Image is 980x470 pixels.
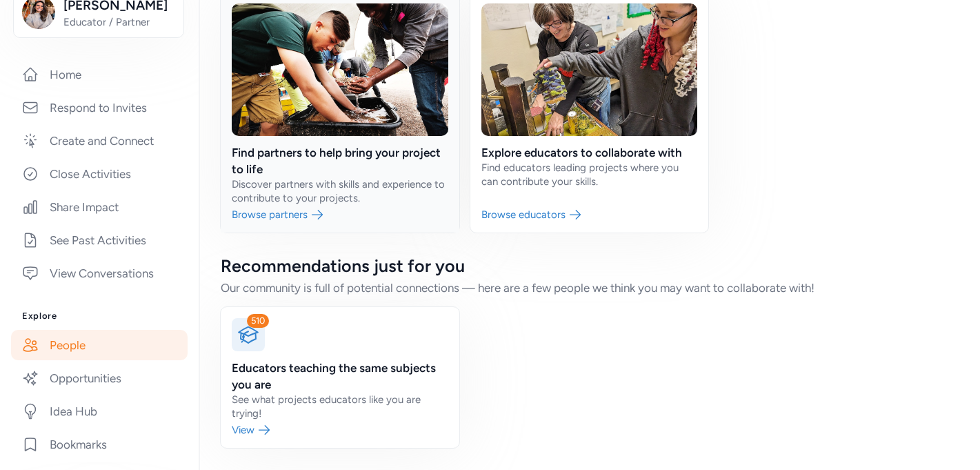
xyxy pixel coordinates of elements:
a: People [11,330,188,360]
a: Create and Connect [11,126,188,156]
a: Home [11,59,188,90]
div: Recommendations just for you [221,255,958,277]
a: Idea Hub [11,396,188,427]
div: Our community is full of potential connections — here are a few people we think you may want to c... [221,280,958,296]
a: See Past Activities [11,225,188,255]
a: Share Impact [11,192,188,222]
a: Close Activities [11,159,188,189]
h3: Explore [22,311,177,322]
a: View Conversations [11,258,188,288]
div: 510 [247,314,269,328]
a: Bookmarks [11,429,188,460]
a: Respond to Invites [11,92,188,123]
span: Educator / Partner [63,15,175,29]
a: Opportunities [11,363,188,393]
